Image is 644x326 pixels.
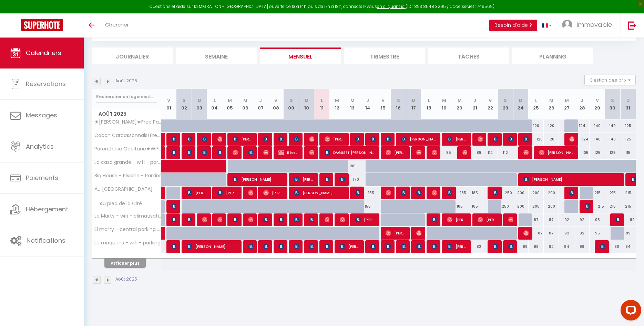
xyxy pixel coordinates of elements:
[344,48,425,64] li: Trimestre
[508,213,513,226] span: [PERSON_NAME]
[115,276,137,283] p: Août 2025
[620,187,636,199] div: 215
[370,240,376,253] span: [PERSON_NAME]
[605,119,620,132] div: 140
[447,213,467,226] span: [PERSON_NAME]
[600,240,605,253] span: [PERSON_NAME]
[513,240,528,253] div: 89
[605,89,620,119] th: 30
[309,133,314,146] span: [PERSON_NAME]
[493,186,498,199] span: [PERSON_NAME] [PERSON_NAME]
[172,133,177,146] span: [PERSON_NAME]
[96,91,157,103] input: Rechercher un logement...
[345,89,360,119] th: 13
[161,187,165,200] a: [PERSON_NAME]
[207,89,222,119] th: 04
[202,213,207,226] span: [PERSON_NAME]
[222,89,237,119] th: 05
[628,21,636,30] img: logout
[462,146,468,159] span: [PERSON_NAME]
[370,133,376,146] span: [PERSON_NAME]
[574,89,590,119] th: 28
[535,97,537,104] abbr: L
[161,146,165,159] a: [PERSON_NAME]
[577,20,612,29] span: immovable
[187,240,237,253] span: [PERSON_NAME]
[217,146,223,159] span: [PERSON_NAME]
[340,173,345,186] span: [PERSON_NAME]
[620,89,636,119] th: 31
[512,48,593,64] li: Planning
[605,200,620,213] div: 215
[350,97,355,104] abbr: M
[360,200,375,213] div: 155
[523,146,529,159] span: [PERSON_NAME]
[360,89,375,119] th: 14
[615,213,621,226] span: [PERSON_NAME]
[544,200,559,213] div: 200
[482,89,498,119] th: 22
[187,213,192,226] span: [PERSON_NAME]
[605,240,620,253] div: 90
[581,97,583,104] abbr: J
[467,89,482,119] th: 21
[309,213,314,226] span: [PERSON_NAME]
[386,146,406,159] span: [PERSON_NAME]
[187,146,192,159] span: [PERSON_NAME]
[529,119,544,132] div: 120
[523,227,529,240] span: [PERSON_NAME]
[565,97,569,104] abbr: M
[401,240,406,253] span: [PERSON_NAME]
[416,146,421,159] span: [PERSON_NAME]
[559,227,574,240] div: 92
[259,97,262,104] abbr: J
[508,240,513,253] span: [PERSON_NAME]
[574,227,590,240] div: 92
[278,133,284,146] span: [PERSON_NAME]
[529,200,544,213] div: 200
[513,187,528,199] div: 200
[590,146,605,159] div: 125
[93,160,162,165] span: La casa grande - wifi - parking
[620,213,636,226] div: 89
[309,146,314,159] span: [PERSON_NAME]
[26,142,54,151] span: Analytics
[605,187,620,199] div: 215
[217,213,223,226] span: [PERSON_NAME]
[294,133,299,146] span: [PERSON_NAME]
[309,240,314,253] span: [PERSON_NAME]
[467,240,482,253] div: 82
[590,133,605,146] div: 140
[21,19,63,31] img: Super Booking
[557,13,621,38] a: ... immovable
[489,97,492,104] abbr: V
[93,173,162,178] span: Big House - Piscine - Parking
[93,133,162,138] span: Cocon Carcassonnais/Free Parking
[397,97,400,104] abbr: S
[294,240,299,253] span: [PERSON_NAME]
[238,89,253,119] th: 06
[569,186,574,199] span: [PERSON_NAME] [PERSON_NAME]
[27,236,65,245] span: Notifications
[590,89,605,119] th: 29
[559,213,574,226] div: 92
[529,213,544,226] div: 87
[523,173,620,186] span: [PERSON_NAME]
[523,133,529,146] span: [PERSON_NAME]
[590,119,605,132] div: 140
[202,133,207,146] span: [PERSON_NAME]
[325,213,330,226] span: [PERSON_NAME]
[529,240,544,253] div: 89
[167,97,170,104] abbr: V
[401,186,406,199] span: [PERSON_NAME]
[544,187,559,199] div: 200
[299,89,314,119] th: 10
[248,146,253,159] span: [PERSON_NAME] [PERSON_NAME]
[355,213,376,226] span: [PERSON_NAME]
[458,97,462,104] abbr: M
[391,89,406,119] th: 16
[386,186,391,199] span: [PERSON_NAME]
[569,133,574,146] span: [PERSON_NAME] E [PERSON_NAME] E [PERSON_NAME] Seven Waves Ericeira
[192,89,207,119] th: 03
